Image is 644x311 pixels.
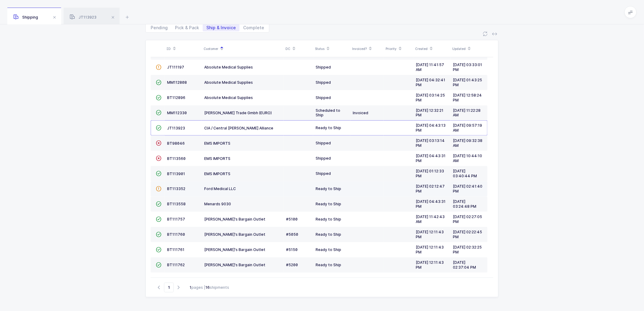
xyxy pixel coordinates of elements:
div: DC [285,44,311,54]
span: Shipped [316,95,331,100]
span: JT113923 [167,126,185,130]
span:  [156,95,161,100]
span: Ready to Ship [316,125,341,130]
span: CIA / Central [PERSON_NAME] Alliance [204,126,273,130]
span: #5100 [286,217,298,221]
span: Pending [151,26,168,30]
span: Shipped [316,141,331,145]
span:  [156,141,161,145]
span: Shipped [316,65,331,69]
span:  [156,80,161,85]
span: [DATE] 02:37:04 PM [453,260,476,270]
span: [DATE] 02:32:25 PM [453,245,482,254]
span: BT111761 [167,247,184,252]
span: BT111760 [167,232,185,237]
span: Ready to Ship [316,217,341,221]
span: BT112896 [167,95,185,100]
span: [DATE] 11:41:57 AM [416,62,444,72]
span: Shipping [13,15,38,19]
span: Go to [164,283,174,292]
span: [DATE] 04:32:41 PM [416,78,445,87]
span: EMS IMPORTS [204,156,230,161]
span: MM112808 [167,80,187,85]
span: Ford Medical LLC [204,186,236,191]
span: Pick & Pack [175,26,199,30]
span: [DATE] 03:13:14 PM [416,138,445,148]
span: [DATE] 03:24:48 PM [453,199,476,209]
span: [DATE] 03:40:44 PM [453,169,477,178]
div: Customer [204,44,282,54]
span: Ready to Ship [316,186,341,191]
span:  [156,232,161,237]
div: Priority [386,44,411,54]
span: [PERSON_NAME]'s Bargain Outlet [204,217,265,221]
div: Updated [452,44,486,54]
span: [DATE] 04:43:13 PM [416,123,446,133]
span: Ready to Ship [316,247,341,252]
span: [DATE] 12:32:21 PM [416,108,443,118]
span: BT113901 [167,171,185,176]
span:  [156,247,161,252]
span: [DATE] 11:42:43 AM [416,214,445,224]
span:  [156,186,161,191]
span: Scheduled to Ship [316,108,340,118]
div: ID [166,44,200,54]
span: [DATE] 01:12:33 PM [416,169,444,178]
span: Ready to Ship [316,232,341,237]
span:  [156,202,161,206]
b: 16 [205,285,210,290]
span: [DATE] 11:22:28 AM [453,108,481,118]
span: [DATE] 04:43:31 PM [416,199,446,209]
span: [PERSON_NAME]'s Bargain Outlet [204,263,265,267]
span: [DATE] 12:58:24 PM [453,93,482,102]
span: Absolute Medical Supplies [204,65,253,69]
span:  [156,171,161,176]
span: Shipped [316,80,331,85]
span: BT113560 [167,156,186,161]
div: Created [415,44,449,54]
span: [DATE] 12:11:43 PM [416,230,444,239]
div: Status [315,44,348,54]
span: EMS IMPORTS [204,141,230,146]
span: [DATE] 01:43:25 PM [453,78,482,87]
span: Absolute Medical Supplies [204,95,253,100]
span: [DATE] 02:41:40 PM [453,184,482,193]
span: #5050 [286,232,298,237]
span:  [156,217,161,221]
span: [DATE] 02:12:47 PM [416,184,445,193]
span: [DATE] 03:33:01 PM [453,62,482,72]
span: Ready to Ship [316,263,341,267]
span: [DATE] 12:11:43 PM [416,245,444,254]
span:  [156,156,161,161]
span: [DATE] 02:22:45 PM [453,230,482,239]
span: Menards 9030 [204,202,231,206]
span:  [156,110,161,115]
span: Ship & Invoice [206,26,236,30]
span: JT113923 [70,15,96,19]
span: BT113352 [167,186,185,191]
span: Absolute Medical Supplies [204,80,253,85]
span: [DATE] 10:44:10 AM [453,154,482,163]
span: [DATE] 03:14:25 PM [416,93,445,102]
span: [DATE] 02:27:05 PM [453,214,482,224]
span: Ready to Ship [316,202,341,206]
span: Shipped [316,171,331,176]
span: [PERSON_NAME]'s Bargain Outlet [204,232,265,237]
span: [DATE] 12:11:43 PM [416,260,444,270]
span: Shipped [316,156,331,161]
div: Invoiced [353,111,381,115]
span: [PERSON_NAME] Trade Gmbh (EURO) [204,111,272,115]
b: 1 [190,285,191,290]
span: EMS IMPORTS [204,171,230,176]
span: [PERSON_NAME]'s Bargain Outlet [204,247,265,252]
span:  [156,125,161,130]
span: JT111197 [167,65,184,69]
div: pages | shipments [190,285,229,290]
span: [DATE] 09:32:38 AM [453,138,482,148]
span: Complete [243,26,264,30]
span: BT113558 [167,202,186,206]
span: [DATE] 09:57:19 AM [453,123,482,133]
span:  [156,65,161,69]
span: #5200 [286,263,298,267]
span: [DATE] 04:43:31 PM [416,154,446,163]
